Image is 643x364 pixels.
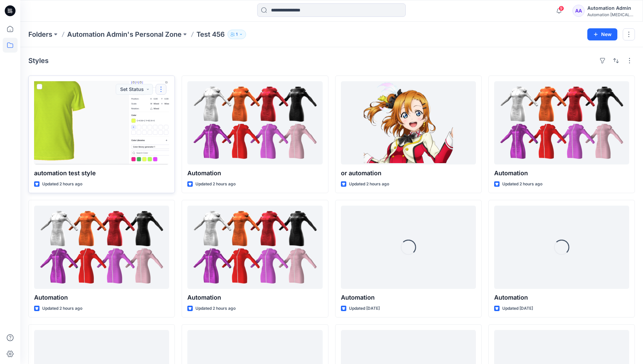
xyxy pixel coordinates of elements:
a: Automation Admin's Personal Zone [67,30,182,39]
p: Updated 2 hours ago [195,181,236,188]
span: 9 [559,6,564,11]
p: Automation [494,293,629,302]
a: Automation [187,81,322,164]
p: 1 [236,31,238,38]
p: Updated [DATE] [349,305,380,312]
p: Test 456 [196,30,225,39]
a: Automation [34,206,169,289]
h4: Styles [28,57,49,65]
p: Updated 2 hours ago [42,181,82,188]
p: Automation [187,293,322,302]
button: 1 [227,30,246,39]
p: Automation [494,169,629,178]
a: or automation [341,81,476,164]
p: Updated [DATE] [502,305,533,312]
button: New [587,28,617,40]
div: Automation [MEDICAL_DATA]... [587,12,635,17]
p: Updated 2 hours ago [349,181,389,188]
p: Updated 2 hours ago [502,181,542,188]
a: automation test style [34,81,169,164]
p: or automation [341,169,476,178]
a: Automation [187,206,322,289]
div: Automation Admin [587,4,635,12]
p: Automation [187,169,322,178]
a: Folders [28,30,52,39]
p: Automation [341,293,476,302]
a: Automation [494,81,629,164]
p: automation test style [34,169,169,178]
p: Updated 2 hours ago [42,305,82,312]
div: AA [572,5,585,17]
p: Updated 2 hours ago [195,305,236,312]
p: Automation [34,293,169,302]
